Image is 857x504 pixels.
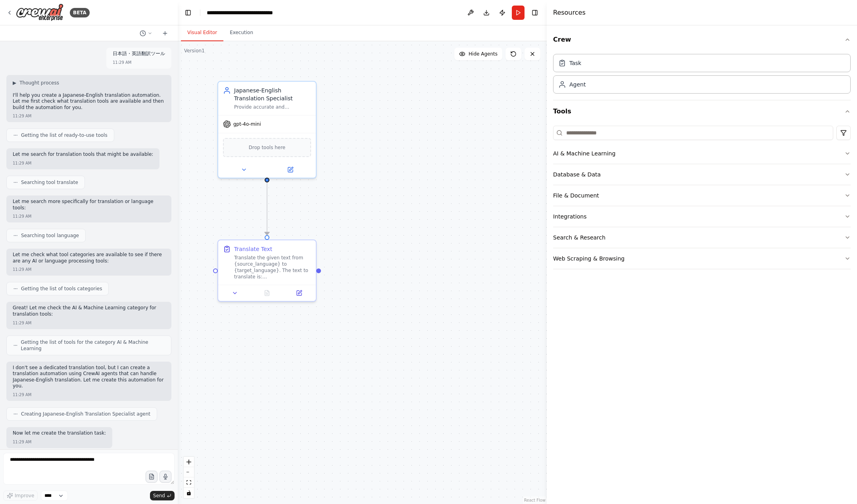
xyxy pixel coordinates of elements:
button: zoom in [184,457,194,467]
button: Integrations [553,206,851,227]
g: Edge from 944833ea-a6e5-44aa-9554-22d31ee9d1bb to 8e09f8ae-d7cd-4d8f-b551-0d975b04a56a [263,182,271,235]
a: React Flow attribution [524,498,546,502]
img: Logo [16,4,63,21]
p: Great! Let me check the AI & Machine Learning category for translation tools: [13,305,165,317]
div: 11:29 AM [13,266,31,272]
button: fit view [184,477,194,488]
button: No output available [250,288,284,298]
div: Database & Data [553,171,601,178]
button: Hide left sidebar [183,7,194,18]
p: Let me search for translation tools that might be available: [13,151,153,158]
button: ▶Thought process [13,80,59,86]
div: AI & Machine Learning [553,149,615,157]
div: 11:29 AM [13,113,31,119]
div: 11:29 AM [13,439,31,445]
span: Send [153,493,165,499]
div: Tools [553,123,851,276]
span: Thought process [19,80,59,86]
button: Web Scraping & Browsing [553,248,851,269]
div: File & Document [553,192,599,199]
div: BETA [70,8,90,17]
button: Database & Data [553,164,851,185]
span: Getting the list of tools categories [21,286,102,292]
span: Hide Agents [469,51,498,57]
div: Web Scraping & Browsing [553,255,624,263]
button: Crew [553,29,851,51]
div: Task [569,59,581,67]
div: Agent [569,80,586,88]
div: Version 1 [184,48,205,54]
button: Start a new chat [159,29,171,38]
button: Open in side panel [285,288,313,298]
div: Japanese-English Translation SpecialistProvide accurate and contextually appropriate translations... [217,81,317,178]
button: File & Document [553,185,851,206]
span: ▶ [13,80,16,86]
div: 11:29 AM [13,213,31,219]
button: toggle interactivity [184,488,194,498]
button: Improve [3,491,38,501]
button: AI & Machine Learning [553,143,851,164]
span: Creating Japanese-English Translation Specialist agent [21,411,150,417]
p: 日本語・英語翻訳ツール [113,51,165,57]
p: Now let me create the translation task: [13,430,106,437]
button: Click to speak your automation idea [159,471,171,483]
div: Japanese-English Translation Specialist [234,86,311,102]
p: Let me check what tool categories are available to see if there are any AI or language processing... [13,252,165,264]
span: Drop tools here [249,144,286,151]
div: Translate TextTranslate the given text from {source_language} to {target_language}. The text to t... [217,240,317,302]
button: Execution [223,25,259,41]
button: Visual Editor [181,25,223,41]
div: Crew [553,51,851,100]
div: Search & Research [553,234,605,241]
button: Switch to previous chat [136,29,156,38]
button: Upload files [146,471,158,483]
div: 11:29 AM [13,392,31,398]
button: Tools [553,100,851,123]
div: React Flow controls [184,457,194,498]
button: Hide right sidebar [529,7,540,18]
p: I don't see a dedicated translation tool, but I can create a translation automation using CrewAI ... [13,365,165,389]
span: Getting the list of tools for the category AI & Machine Learning [21,339,165,352]
p: Let me search more specifically for translation or language tools: [13,199,165,211]
button: Open in side panel [268,165,313,174]
button: Hide Agents [454,48,502,60]
div: Integrations [553,213,586,220]
p: I'll help you create a Japanese-English translation automation. Let me first check what translati... [13,92,165,111]
span: Getting the list of ready-to-use tools [21,132,108,138]
button: zoom out [184,467,194,477]
div: 11:29 AM [113,59,131,65]
nav: breadcrumb [207,9,273,17]
span: Searching tool translate [21,179,78,186]
h4: Resources [553,8,586,17]
button: Send [150,491,175,500]
span: Searching tool language [21,232,79,239]
div: Provide accurate and contextually appropriate translations between Japanese and English, maintain... [234,104,311,110]
div: 11:29 AM [13,160,31,166]
span: gpt-4o-mini [233,121,261,127]
div: Translate the given text from {source_language} to {target_language}. The text to translate is: {... [234,255,311,280]
span: Improve [15,493,34,499]
div: 11:29 AM [13,320,31,326]
div: Translate Text [234,245,272,253]
button: Search & Research [553,227,851,248]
